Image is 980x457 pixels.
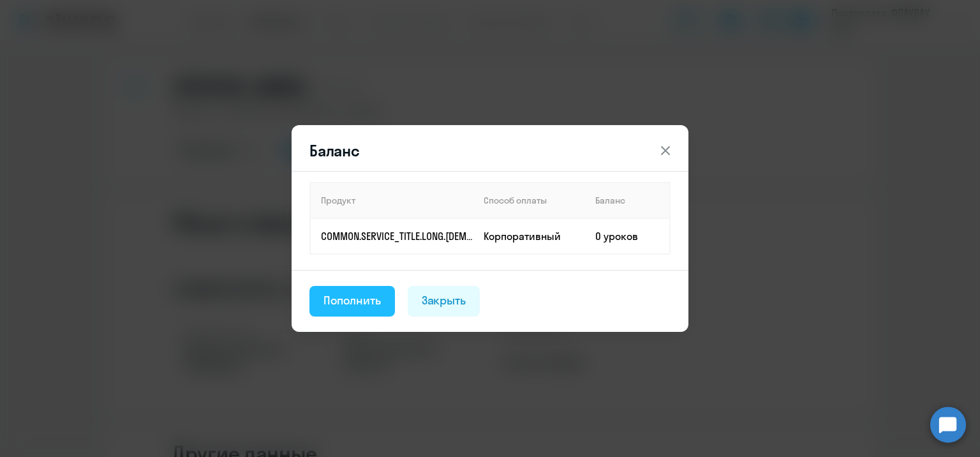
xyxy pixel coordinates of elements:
th: Баланс [585,183,670,218]
td: 0 уроков [585,218,670,254]
th: Продукт [310,183,473,218]
div: Пополнить [323,292,381,309]
th: Способ оплаты [473,183,585,218]
button: Закрыть [408,286,480,317]
p: COMMON.SERVICE_TITLE.LONG.[DEMOGRAPHIC_DATA] [321,229,473,243]
header: Баланс [292,140,688,161]
button: Пополнить [309,286,395,317]
div: Закрыть [422,292,466,309]
td: Корпоративный [473,218,585,254]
